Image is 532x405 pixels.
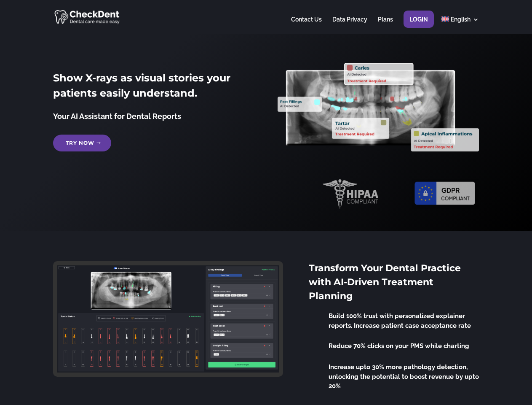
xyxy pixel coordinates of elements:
img: X_Ray_annotated [278,63,479,151]
a: Contact Us [291,16,322,33]
span: Transform Your Dental Practice with AI-Driven Treatment Planning [309,262,461,302]
a: Login [409,16,428,33]
img: CheckDent AI [54,8,120,25]
span: Increase upto 30% more pathology detection, unlocking the potential to boost revenue by upto 20% [329,363,479,390]
a: Plans [378,16,393,33]
span: Reduce 70% clicks on your PMS while charting [329,342,469,350]
a: Try Now [53,135,111,151]
a: English [441,16,479,33]
h2: Show X-rays as visual stories your patients easily understand. [53,70,254,105]
span: Build 100% trust with personalized explainer reports. Increase patient case acceptance rate [329,312,471,329]
span: Your AI Assistant for Dental Reports [53,112,181,121]
a: Data Privacy [332,16,367,33]
span: English [451,16,471,23]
